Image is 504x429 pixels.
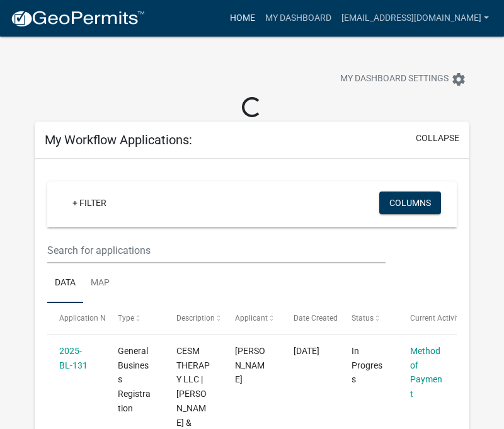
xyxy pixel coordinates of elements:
span: Current Activity [410,314,462,323]
datatable-header-cell: Type [106,303,164,333]
span: 08/05/2025 [294,346,319,356]
i: settings [451,72,466,87]
span: Date Created [294,314,338,323]
button: Columns [379,192,441,214]
span: Type [118,314,134,323]
span: Status [352,314,374,323]
h5: My Workflow Applications: [45,132,192,147]
a: My Dashboard [260,6,336,30]
button: collapse [416,132,459,145]
span: My Dashboard Settings [340,72,449,87]
span: Description [176,314,215,323]
a: [EMAIL_ADDRESS][DOMAIN_NAME] [336,6,494,30]
span: In Progress [352,346,382,385]
datatable-header-cell: Description [164,303,223,333]
span: Applicant [235,314,268,323]
a: + Filter [62,192,117,214]
datatable-header-cell: Current Activity [398,303,457,333]
button: My Dashboard Settingssettings [330,67,476,91]
a: Method of Payment [410,346,442,399]
span: General Business Registration [118,346,151,413]
a: Map [83,263,117,304]
datatable-header-cell: Application Number [47,303,106,333]
a: Home [225,6,260,30]
a: 2025-BL-131 [59,346,88,370]
span: Cynthia Martin [235,346,265,385]
span: Application Number [59,314,128,323]
datatable-header-cell: Status [340,303,398,333]
input: Search for applications [47,237,386,263]
datatable-header-cell: Date Created [281,303,340,333]
a: Data [47,263,83,304]
datatable-header-cell: Applicant [223,303,282,333]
